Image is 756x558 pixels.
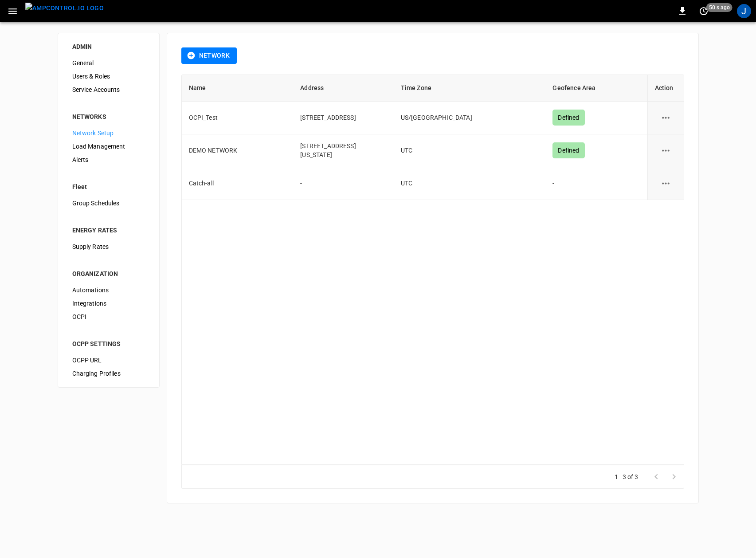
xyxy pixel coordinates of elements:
div: Defined [552,110,584,126]
div: Fleet [72,182,145,191]
th: Time Zone [394,75,546,102]
span: Alerts [72,155,145,165]
span: OCPI [72,312,145,322]
div: Integrations [65,297,152,310]
span: Integrations [72,299,145,308]
div: NETWORKS [72,112,145,121]
th: Geofence Area [545,75,647,102]
td: OCPI_Test [182,102,294,134]
button: network options [655,140,677,161]
div: - [552,179,640,188]
span: Network Setup [72,129,145,138]
td: [STREET_ADDRESS][US_STATE] [293,134,393,167]
img: ampcontrol.io logo [25,3,104,14]
td: Catch-all [182,167,294,200]
button: network options [655,173,677,194]
td: US/[GEOGRAPHIC_DATA] [394,102,546,134]
button: network options [655,107,677,129]
span: Group Schedules [72,199,145,208]
div: Users & Roles [65,70,152,83]
td: DEMO NETWORK [182,134,294,167]
span: Load Management [72,142,145,151]
div: ORGANIZATION [72,269,145,278]
div: Alerts [65,153,152,166]
th: Name [182,75,294,102]
button: Network [181,47,237,64]
div: Network Setup [65,126,152,140]
div: Load Management [65,140,152,153]
span: Automations [72,286,145,295]
span: General [72,59,145,68]
div: OCPP URL [65,354,152,367]
div: Automations [65,283,152,297]
p: 1–3 of 3 [615,472,638,481]
td: - [293,167,393,200]
div: Service Accounts [65,83,152,96]
div: Group Schedules [65,196,152,210]
div: Supply Rates [65,240,152,253]
div: Defined [552,142,584,158]
td: UTC [394,167,546,200]
span: Users & Roles [72,72,145,81]
span: 50 s ago [706,3,732,12]
div: Charging Profiles [65,367,152,380]
span: Service Accounts [72,85,145,94]
table: networks-table [182,75,684,200]
div: profile-icon [737,4,751,18]
div: ENERGY RATES [72,226,145,235]
span: Supply Rates [72,242,145,251]
span: OCPP URL [72,356,145,365]
button: set refresh interval [697,4,711,18]
div: ADMIN [72,42,145,51]
td: UTC [394,134,546,167]
div: OCPI [65,310,152,323]
th: Address [293,75,393,102]
th: Action [647,75,684,102]
span: Charging Profiles [72,369,145,378]
div: OCPP SETTINGS [72,339,145,348]
td: [STREET_ADDRESS] [293,102,393,134]
div: General [65,56,152,70]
